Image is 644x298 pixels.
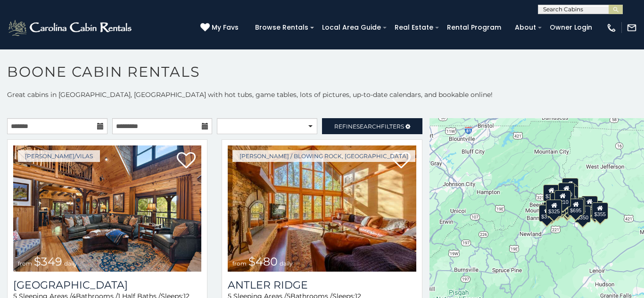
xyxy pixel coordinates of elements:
[592,202,608,219] div: $355
[581,196,597,213] div: $930
[34,255,62,268] span: $349
[606,23,617,33] img: phone-regular-white.png
[177,151,196,171] a: Add to favorites
[545,20,597,35] a: Owner Login
[13,145,201,272] a: Diamond Creek Lodge from $349 daily
[212,23,239,32] span: My Favs
[627,23,637,33] img: mail-regular-white.png
[555,190,571,207] div: $210
[232,150,415,162] a: [PERSON_NAME] / Blowing Rock, [GEOGRAPHIC_DATA]
[232,260,247,267] span: from
[390,20,438,35] a: Real Estate
[13,145,201,272] img: Diamond Creek Lodge
[317,20,386,35] a: Local Area Guide
[64,260,77,267] span: daily
[18,260,32,267] span: from
[546,199,562,216] div: $325
[228,279,416,291] a: Antler Ridge
[13,279,201,291] h3: Diamond Creek Lodge
[562,177,578,194] div: $525
[322,118,422,134] a: RefineSearchFilters
[18,150,100,162] a: [PERSON_NAME]/Vilas
[442,20,506,35] a: Rental Program
[280,260,293,267] span: daily
[356,123,381,130] span: Search
[13,279,201,291] a: [GEOGRAPHIC_DATA]
[334,123,404,130] span: Refine Filters
[228,145,416,272] a: Antler Ridge from $480 daily
[543,184,559,201] div: $305
[568,199,584,216] div: $695
[559,182,575,199] div: $320
[510,20,541,35] a: About
[250,20,313,35] a: Browse Rentals
[539,204,555,221] div: $375
[248,255,278,268] span: $480
[228,145,416,272] img: Antler Ridge
[200,23,241,33] a: My Favs
[7,18,134,37] img: White-1-2.png
[575,206,591,223] div: $350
